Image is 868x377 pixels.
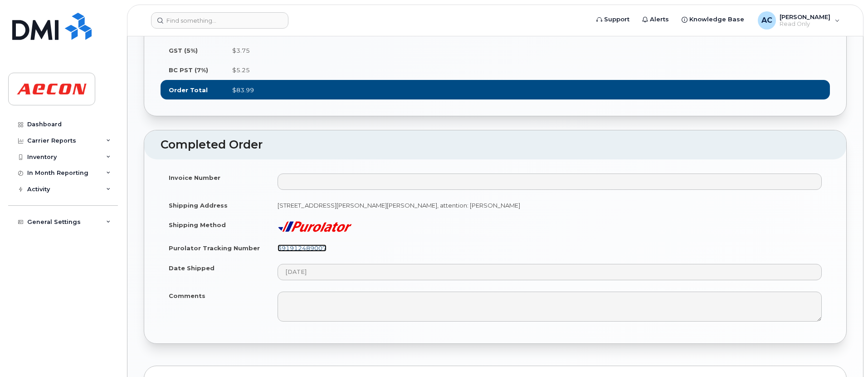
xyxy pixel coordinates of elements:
label: Invoice Number [169,174,220,182]
span: $3.75 [232,47,250,54]
a: Alerts [636,10,675,29]
a: Support [590,10,636,29]
a: Knowledge Base [675,10,751,29]
input: Find something... [151,12,288,29]
span: Alerts [650,15,669,24]
label: Shipping Address [169,201,228,210]
label: Order Total [169,86,208,94]
span: Knowledge Base [689,15,744,24]
span: [PERSON_NAME] [780,13,830,20]
div: Audrey Coutu [751,11,846,30]
span: $83.99 [232,86,254,94]
a: 391912489007 [278,244,327,252]
img: purolator-9dc0d6913a5419968391dc55414bb4d415dd17fc9089aa56d78149fa0af40473.png [278,221,352,233]
span: $5.25 [232,66,250,74]
label: BC PST (7%) [169,66,208,74]
span: Read Only [780,20,830,28]
td: [STREET_ADDRESS][PERSON_NAME][PERSON_NAME], attention: [PERSON_NAME] [269,195,830,215]
span: Support [604,15,629,24]
label: Purolator Tracking Number [169,244,260,253]
label: Comments [169,292,205,300]
label: GST (5%) [169,46,198,55]
h2: Completed Order [161,139,830,151]
span: AC [761,15,772,26]
label: Date Shipped [169,264,215,273]
label: Shipping Method [169,221,226,229]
